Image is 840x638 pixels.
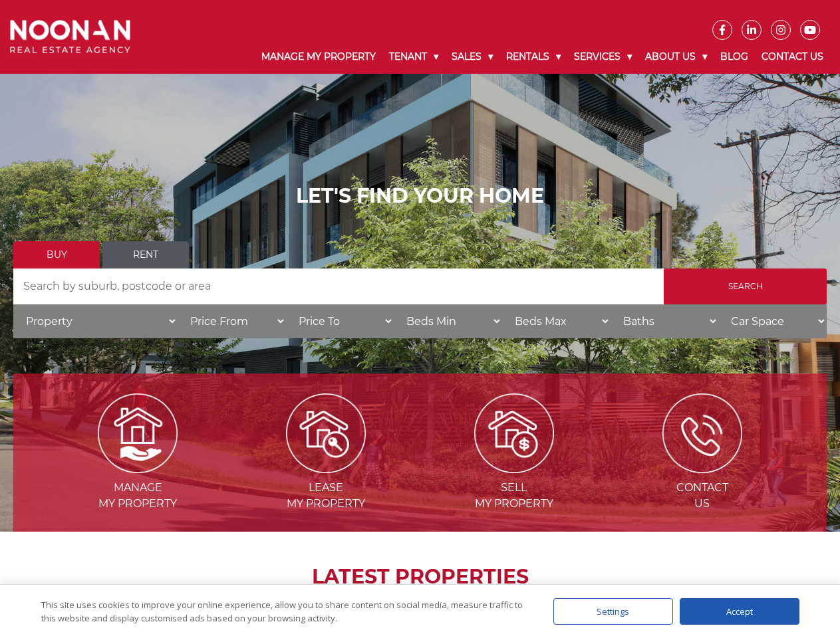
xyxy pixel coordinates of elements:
span: Contact Us [609,480,795,512]
a: Lease my property Leasemy Property [233,426,419,510]
a: Manage My Property [255,40,382,74]
div: Settings [553,598,673,625]
img: ICONS [662,393,742,473]
a: Blog [714,40,755,74]
a: Contact Us [755,40,830,74]
a: Rentals [499,40,567,74]
img: Sell my property [474,393,554,473]
a: Sell my property Sellmy Property [422,426,607,510]
h2: LATEST PROPERTIES [47,565,793,589]
a: Rent [102,241,189,268]
a: Tenant [382,40,445,74]
a: Sales [445,40,499,74]
input: Search [664,268,827,304]
div: Accept [680,598,799,625]
a: About Us [638,40,714,74]
img: Noonan Real Estate Agency [10,20,130,53]
img: Manage my Property [98,393,178,473]
a: Manage my Property Managemy Property [45,426,231,510]
a: Services [567,40,638,74]
span: Sell my Property [422,480,607,512]
a: Buy [13,241,100,268]
div: This site uses cookies to improve your online experience, allow you to share content on social me... [41,598,527,625]
span: Lease my Property [233,480,419,512]
a: ICONS ContactUs [609,426,795,510]
img: Lease my property [286,393,366,473]
input: Search by suburb, postcode or area [13,268,664,304]
h1: LET'S FIND YOUR HOME [13,184,827,208]
span: Manage my Property [45,480,231,512]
